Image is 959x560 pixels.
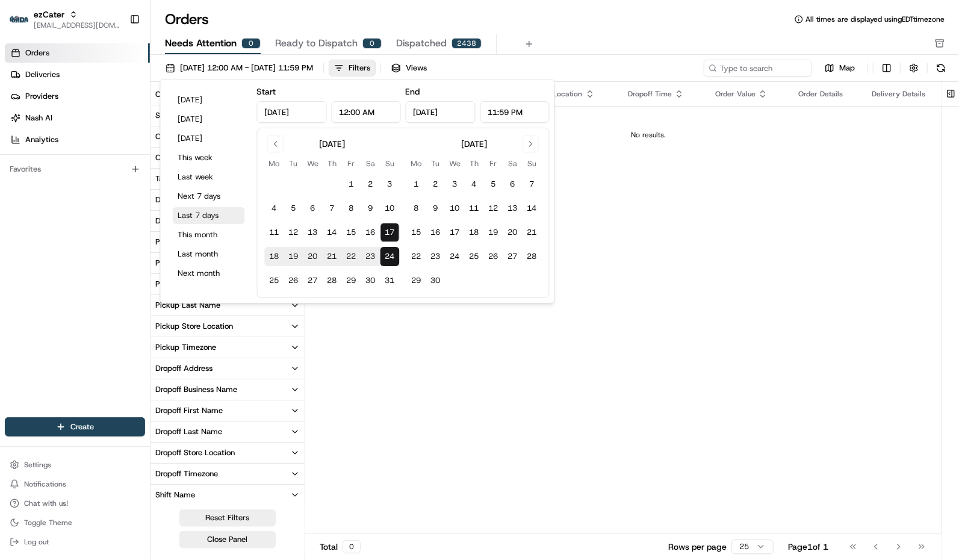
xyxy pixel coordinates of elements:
[155,173,172,184] div: Tags
[24,537,49,547] span: Log out
[155,363,213,374] div: Dropoff Address
[24,499,68,508] span: Chat with us!
[267,135,284,152] button: Go to previous month
[265,223,284,242] button: 11
[151,274,305,294] button: Pickup First Name
[10,16,29,23] img: ezCater
[484,223,503,242] button: 19
[155,490,195,500] div: Shift Name
[343,540,361,553] div: 0
[155,384,237,395] div: Dropoff Business Name
[798,89,853,99] div: Order Details
[5,43,150,63] a: Orders
[41,127,152,137] div: We're available if you need us!
[817,61,863,75] button: Map
[284,223,303,242] button: 12
[155,468,218,479] div: Dropoff Timezone
[70,422,94,432] span: Create
[173,92,245,108] button: [DATE]
[527,89,609,99] div: Dropoff Location
[151,105,305,126] button: State
[284,271,303,290] button: 26
[426,247,445,266] button: 23
[151,126,305,147] button: Country
[34,8,64,20] button: ezCater
[386,60,432,76] button: Views
[342,271,361,290] button: 29
[342,247,361,266] button: 22
[839,63,855,73] span: Map
[361,175,380,194] button: 2
[380,223,400,242] button: 17
[484,157,503,170] th: Friday
[25,134,58,145] span: Analytics
[151,316,305,337] button: Pickup Store Location
[151,464,305,484] button: Dropoff Timezone
[303,247,323,266] button: 20
[173,246,245,263] button: Last month
[465,199,484,218] button: 11
[380,271,400,290] button: 31
[180,63,313,73] span: [DATE] 12:00 AM - [DATE] 11:59 PM
[97,170,198,191] a: 💻API Documentation
[319,138,345,150] div: [DATE]
[155,89,170,100] div: City
[165,36,237,51] span: Needs Attention
[173,149,245,166] button: This week
[704,60,812,76] input: Type to search
[12,48,219,67] p: Welcome 👋
[34,20,120,30] button: [EMAIL_ADDRESS][DOMAIN_NAME]
[12,176,22,185] div: 📗
[151,169,305,189] button: Tags
[407,271,426,290] button: 29
[284,247,303,266] button: 19
[5,514,145,531] button: Toggle Theme
[342,157,361,170] th: Friday
[406,63,427,73] span: Views
[151,379,305,400] button: Dropoff Business Name
[361,223,380,242] button: 16
[24,479,66,489] span: Notifications
[25,69,60,80] span: Deliveries
[155,194,241,205] div: Delivery Window Status
[257,101,327,123] input: Date
[445,247,465,266] button: 24
[503,157,523,170] th: Saturday
[151,443,305,463] button: Dropoff Store Location
[788,541,828,553] div: Page 1 of 1
[24,518,72,527] span: Toggle Theme
[5,65,150,84] a: Deliveries
[303,271,323,290] button: 27
[523,223,542,242] button: 21
[151,148,305,168] button: Creation By
[380,199,400,218] button: 10
[5,417,145,437] button: Create
[114,175,193,187] span: API Documentation
[484,175,503,194] button: 5
[407,157,426,170] th: Monday
[24,460,51,470] span: Settings
[445,175,465,194] button: 3
[361,157,380,170] th: Saturday
[173,130,245,147] button: [DATE]
[284,157,303,170] th: Tuesday
[7,170,97,191] a: 📗Knowledge Base
[426,223,445,242] button: 16
[155,216,221,226] div: Dispatch Strategy
[5,160,145,179] div: Favorites
[102,176,111,185] div: 💻
[503,175,523,194] button: 6
[933,60,949,76] button: Refresh
[5,476,145,493] button: Notifications
[668,541,727,553] p: Rows per page
[715,89,779,99] div: Order Value
[523,135,539,152] button: Go to next month
[151,485,305,505] button: Shift Name
[323,157,342,170] th: Thursday
[407,223,426,242] button: 15
[361,199,380,218] button: 9
[160,60,318,76] button: [DATE] 12:00 AM - [DATE] 11:59 PM
[151,422,305,442] button: Dropoff Last Name
[25,48,49,58] span: Orders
